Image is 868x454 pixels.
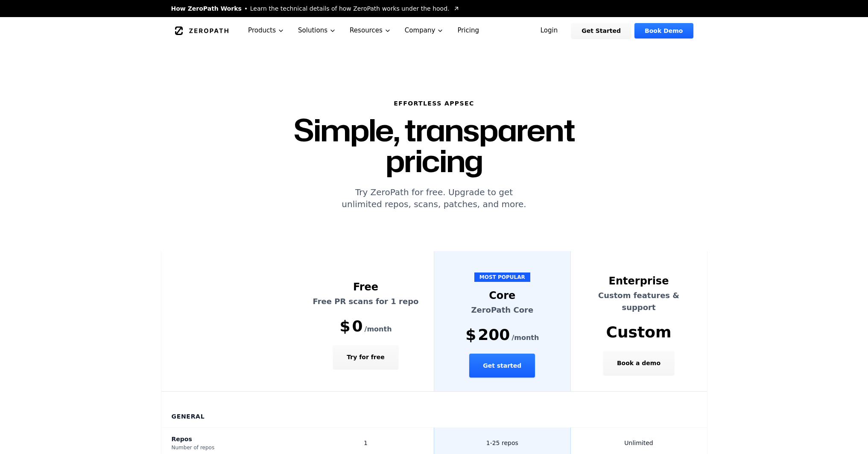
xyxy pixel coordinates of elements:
[486,439,518,446] span: 1-25 repos
[603,351,674,375] button: Book a demo
[339,318,350,335] span: $
[308,280,424,294] div: Free
[450,17,486,44] a: Pricing
[333,345,398,369] button: Try for free
[478,326,510,343] span: 200
[250,4,450,13] span: Learn the technical details of how ZeroPath works under the hood.
[398,17,451,44] button: Company
[624,439,653,446] span: Unlimited
[444,304,560,316] p: ZeroPath Core
[606,324,672,341] span: Custom
[634,23,693,38] a: Book Demo
[465,326,476,343] span: $
[469,354,535,378] button: Get started
[343,17,398,44] button: Resources
[581,274,697,288] div: Enterprise
[352,318,363,335] span: 0
[171,4,460,13] a: How ZeroPath WorksLearn the technical details of how ZeroPath works under the hood.
[291,17,343,44] button: Solutions
[161,17,707,44] nav: Global
[161,392,707,428] th: General
[530,23,568,38] a: Login
[511,333,539,343] span: /month
[571,23,631,38] a: Get Started
[364,439,368,446] span: 1
[444,289,560,302] div: Core
[243,186,625,210] p: Try ZeroPath for free. Upgrade to get unlimited repos, scans, patches, and more.
[581,290,697,313] p: Custom features & support
[243,114,625,176] h1: Simple, transparent pricing
[365,324,392,334] span: /month
[171,4,242,13] span: How ZeroPath Works
[172,444,288,451] div: Number of repos
[474,272,530,282] span: MOST POPULAR
[308,296,424,308] p: Free PR scans for 1 repo
[241,17,291,44] button: Products
[172,435,288,443] div: Repos
[243,99,625,108] h6: Effortless AppSec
